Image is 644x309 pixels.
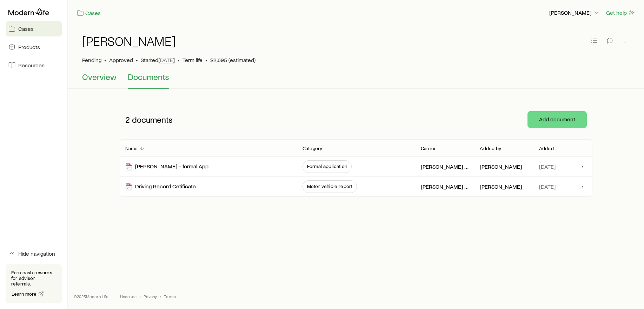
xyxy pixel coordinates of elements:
[421,183,469,190] p: [PERSON_NAME] [PERSON_NAME]
[18,250,55,257] span: Hide navigation
[125,163,208,171] div: [PERSON_NAME] - formal App
[128,72,169,82] span: Documents
[307,183,352,189] span: Motor vehicle report
[104,56,106,63] span: •
[158,56,175,63] span: [DATE]
[77,9,101,17] a: Cases
[82,72,117,82] span: Overview
[18,25,34,32] span: Cases
[6,246,62,261] button: Hide navigation
[141,56,175,63] p: Started
[539,183,556,190] span: [DATE]
[6,21,62,36] a: Cases
[11,270,56,287] p: Earn cash rewards for advisor referrals.
[125,183,196,191] div: Driving Record Cetificate
[125,146,138,151] p: Name
[182,56,203,63] span: Term life
[6,39,62,55] a: Products
[539,163,556,170] span: [DATE]
[549,9,600,17] button: [PERSON_NAME]
[303,146,322,151] p: Category
[136,56,138,63] span: •
[480,146,501,151] p: Added by
[6,264,62,303] div: Earn cash rewards for advisor referrals.Learn more
[6,58,62,73] a: Resources
[549,9,600,16] p: [PERSON_NAME]
[307,163,347,169] span: Formal application
[527,111,587,128] button: Add document
[178,56,180,63] span: •
[12,291,37,296] span: Learn more
[109,56,133,63] span: Approved
[132,115,173,125] span: documents
[480,163,522,170] p: [PERSON_NAME]
[164,294,176,299] a: Terms
[539,146,554,151] p: Added
[421,163,469,170] p: [PERSON_NAME] [PERSON_NAME]
[74,294,109,299] p: © 2025 Modern Life
[139,294,141,299] span: •
[144,294,157,299] a: Privacy
[120,294,137,299] a: Licenses
[18,62,45,69] span: Resources
[82,72,630,89] div: Case details tabs
[606,9,636,17] button: Get help
[82,34,176,48] h1: [PERSON_NAME]
[210,56,255,63] span: $2,695 (estimated)
[125,115,130,125] span: 2
[18,43,40,51] span: Products
[82,56,101,63] p: Pending
[480,183,522,190] p: [PERSON_NAME]
[421,146,436,151] p: Carrier
[160,294,161,299] span: •
[205,56,207,63] span: •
